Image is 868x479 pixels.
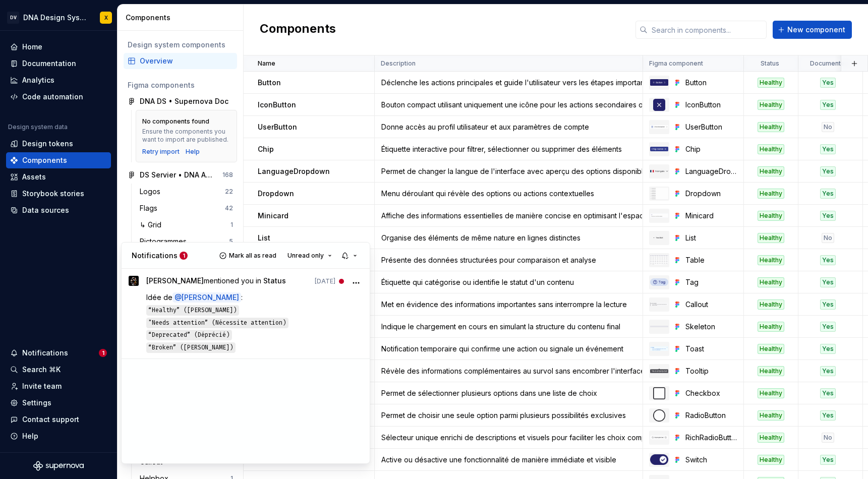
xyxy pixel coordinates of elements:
[146,330,233,340] code: “Deprecated” (Déprécié)
[241,293,243,302] span: :
[229,252,276,260] span: Mark all as read
[146,318,289,328] code: "Needs attention” (Nécessite attention)
[146,342,236,353] code: “Broken” ([PERSON_NAME])
[263,276,286,285] span: Status
[349,276,363,289] button: More
[146,305,240,316] code: “Healthy” ([PERSON_NAME])
[172,292,241,303] span: @
[287,252,324,260] span: Unread only
[132,251,178,261] p: Notifications
[315,276,335,286] time: 9/24/2025, 11:28 AM
[283,249,336,263] button: Unread only
[146,293,172,302] span: Idée de
[180,252,188,260] span: 1
[129,276,139,286] img: Zack SB
[182,293,239,302] span: [PERSON_NAME]
[216,249,281,263] button: Mark all as read
[146,276,204,285] span: [PERSON_NAME]
[146,276,286,289] span: mentioned you in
